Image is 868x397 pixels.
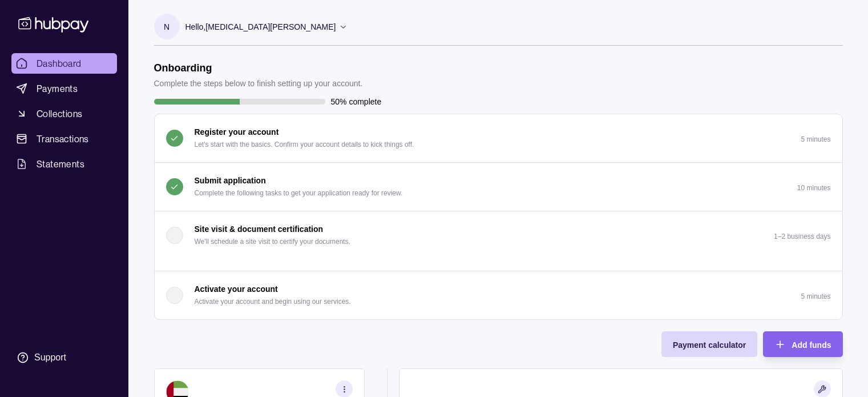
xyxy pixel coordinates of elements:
div: Support [34,351,66,364]
a: Dashboard [11,53,117,74]
p: 50% complete [331,95,382,108]
button: Activate your account Activate your account and begin using our services.5 minutes [155,271,842,319]
p: Register your account [195,126,279,138]
a: Support [11,346,117,370]
button: Submit application Complete the following tasks to get your application ready for review.10 minutes [155,163,842,211]
button: Site visit & document certification We'll schedule a site visit to certify your documents.1–2 bus... [155,211,842,259]
span: Statements [37,157,84,171]
p: Submit application [195,174,266,187]
button: Add funds [763,331,842,357]
p: Complete the following tasks to get your application ready for review. [195,187,403,199]
a: Transactions [11,129,117,149]
span: Collections [37,107,82,121]
span: Transactions [37,132,89,146]
div: Site visit & document certification We'll schedule a site visit to certify your documents.1–2 bus... [155,259,842,271]
p: We'll schedule a site visit to certify your documents. [195,235,351,248]
a: Collections [11,103,117,124]
a: Payments [11,78,117,99]
a: Statements [11,154,117,174]
p: N [164,21,169,33]
p: Activate your account and begin using our services. [195,295,351,308]
span: Add funds [792,340,831,350]
p: Site visit & document certification [195,223,324,235]
span: Payments [37,82,78,95]
p: Let's start with the basics. Confirm your account details to kick things off. [195,138,414,151]
span: Payment calculator [673,340,746,350]
span: Dashboard [37,57,82,70]
p: 10 minutes [797,184,831,192]
h1: Onboarding [154,62,363,74]
p: Activate your account [195,283,278,295]
button: Register your account Let's start with the basics. Confirm your account details to kick things of... [155,114,842,162]
p: 5 minutes [801,292,830,300]
p: Complete the steps below to finish setting up your account. [154,77,363,90]
button: Payment calculator [661,331,757,357]
p: 1–2 business days [774,232,830,240]
p: 5 minutes [801,135,830,143]
p: Hello, [MEDICAL_DATA][PERSON_NAME] [185,21,336,33]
